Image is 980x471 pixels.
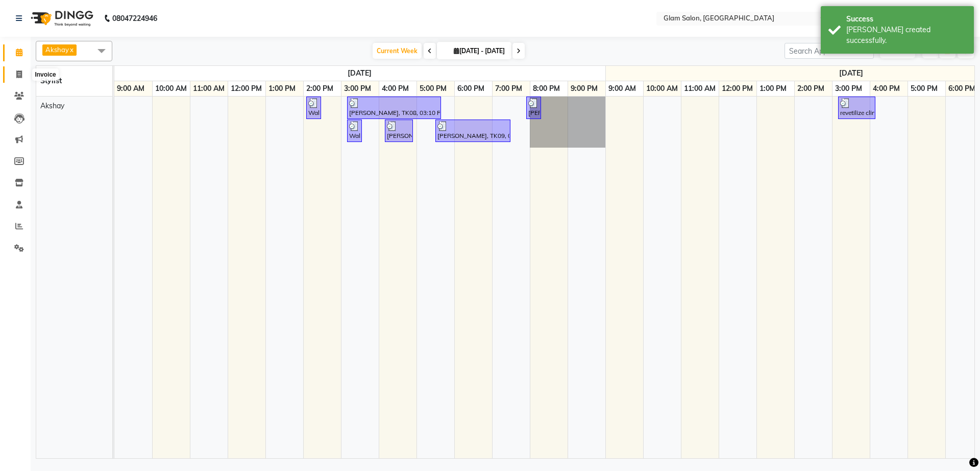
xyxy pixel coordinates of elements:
div: [PERSON_NAME], TK10, 07:55 PM-08:10 PM, hair wash [DEMOGRAPHIC_DATA] (₹350) [527,98,540,117]
span: Stylist [40,76,62,85]
a: 10:00 AM [644,81,680,96]
a: 10:00 AM [153,81,189,96]
div: Walk In, TK05, 03:10 PM-03:30 PM, hair cut (₹200) [348,121,361,140]
a: 11:00 AM [681,81,718,96]
a: 8:00 PM [530,81,562,96]
a: September 30, 2025 [837,66,866,81]
img: logo [26,4,96,33]
a: 9:00 AM [114,81,147,96]
span: Akshay [45,45,69,54]
div: revetilize clinic, TK01, 03:10 PM-02:50 PM, haircut [PERSON_NAME] (₹300) [839,98,874,117]
a: x [69,45,73,54]
a: 4:00 PM [870,81,902,96]
div: Bill created successfully. [846,25,966,46]
b: 08047224946 [112,4,157,33]
span: [DATE] - [DATE] [451,47,507,55]
span: ADD NEW [883,47,913,55]
a: 6:00 PM [946,81,978,96]
div: [PERSON_NAME], TK08, 03:10 PM-05:40 PM, Hair Colour - Touch Up (Without Amonia) (₹1500),Hair Cutt... [348,98,440,117]
a: 12:00 PM [719,81,755,96]
a: 3:00 PM [341,81,374,96]
a: 5:00 PM [417,81,449,96]
span: Current Week [373,43,422,59]
input: Search Appointment [785,43,874,59]
a: 1:00 PM [266,81,298,96]
div: [PERSON_NAME], TK06, 04:10 PM-04:56 PM, [DEMOGRAPHIC_DATA] hair cut (₹650),Complextion Mask - D-T... [386,121,412,140]
a: 6:00 PM [455,81,487,96]
a: 5:00 PM [908,81,940,96]
span: Akshay [40,101,64,110]
a: 2:00 PM [304,81,336,96]
a: 7:00 PM [493,81,525,96]
a: 2:00 PM [795,81,827,96]
a: 3:00 PM [832,81,865,96]
a: 9:00 AM [606,81,639,96]
a: 1:00 PM [757,81,789,96]
a: 11:00 AM [190,81,227,96]
a: 4:00 PM [379,81,411,96]
div: [PERSON_NAME], TK09, 05:30 PM-07:30 PM, Hair Colour - Global Hair (Below Shoulder) (₹5000) [436,121,509,140]
a: 12:00 PM [228,81,264,96]
div: Success [846,14,966,25]
div: Invoice [32,68,58,81]
a: September 29, 2025 [345,66,374,81]
div: Walk In, TK02, 02:05 PM-02:25 PM, hair cut (₹200) [307,98,320,117]
a: 9:00 PM [568,81,600,96]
